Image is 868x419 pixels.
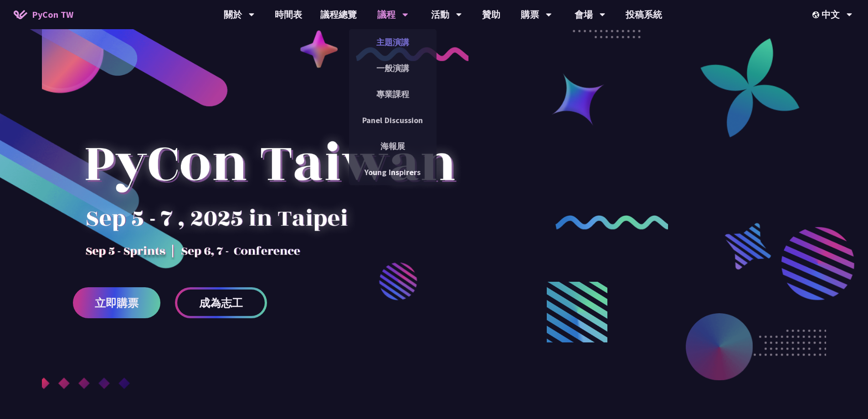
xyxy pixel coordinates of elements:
[32,8,73,21] span: PyCon TW
[95,297,139,309] span: 立即購票
[555,215,668,229] img: curly-2.e802c9f.png
[73,287,160,318] a: 立即購票
[14,10,27,19] img: Home icon of PyCon TW 2025
[349,135,437,157] a: 海報展
[5,3,82,26] a: PyCon TW
[349,109,437,131] a: Panel Discussion
[812,11,822,18] img: Locale Icon
[349,57,437,79] a: 一般演講
[349,161,437,183] a: Young Inspirers
[349,83,437,105] a: 專業課程
[349,31,437,53] a: 主題演講
[199,297,243,309] span: 成為志工
[175,287,267,318] a: 成為志工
